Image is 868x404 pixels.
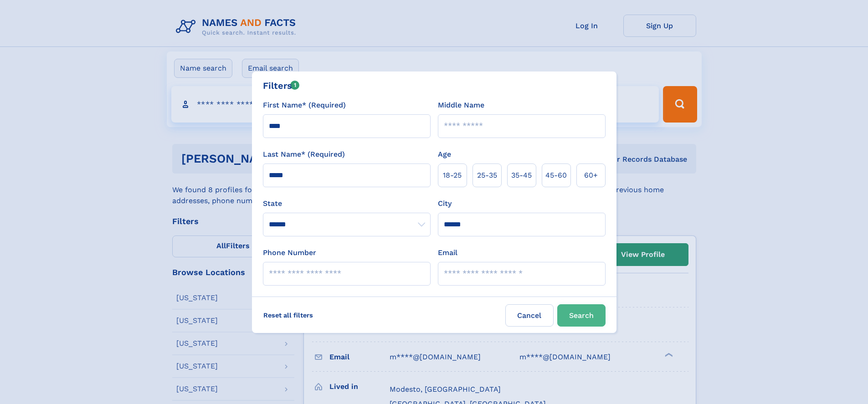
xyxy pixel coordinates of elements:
label: First Name* (Required) [263,100,346,111]
span: 45‑60 [545,170,567,181]
button: Search [557,304,606,327]
span: 60+ [584,170,598,181]
label: Age [438,149,451,160]
label: Middle Name [438,100,484,111]
span: 35‑45 [511,170,532,181]
span: 25‑35 [477,170,497,181]
span: 18‑25 [443,170,462,181]
label: Email [438,247,457,258]
label: Reset all filters [257,304,319,326]
div: Filters [263,79,300,92]
label: Phone Number [263,247,316,258]
label: City [438,198,452,209]
label: Cancel [505,304,554,327]
label: State [263,198,431,209]
label: Last Name* (Required) [263,149,345,160]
